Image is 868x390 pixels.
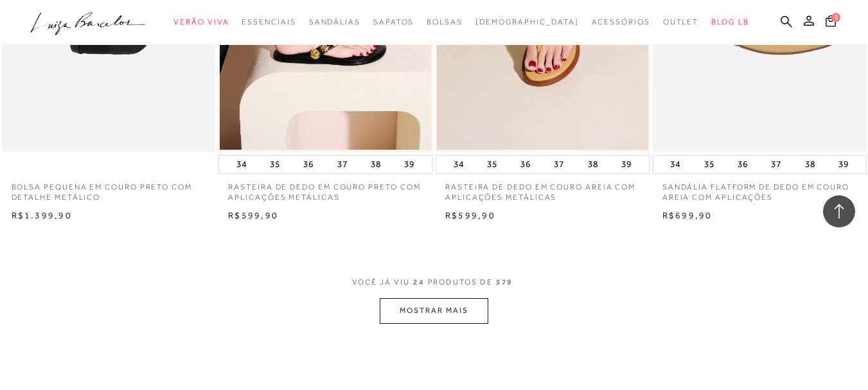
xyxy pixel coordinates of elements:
a: BOLSA PEQUENA EM COURO PRETO COM DETALHE METÁLICO [2,174,216,204]
button: 39 [617,155,635,173]
span: Sapatos [373,17,414,26]
button: 38 [801,155,819,173]
span: [DEMOGRAPHIC_DATA] [475,17,579,26]
span: Sandálias [309,17,360,26]
button: 34 [666,155,684,173]
a: SANDÁLIA FLATFORM DE DEDO EM COURO AREIA COM APLICAÇÕES [653,174,867,204]
a: noSubCategoriesText [663,10,699,34]
span: R$599,90 [228,210,278,220]
button: MOSTRAR MAIS [380,298,488,323]
button: 35 [700,155,718,173]
span: BLOG LB [711,17,748,26]
a: RASTEIRA DE DEDO EM COURO PRETO COM APLICAÇÕES METÁLICAS [218,174,432,204]
a: noSubCategoriesText [475,10,579,34]
span: Bolsas [427,17,463,26]
span: Verão Viva [173,17,229,26]
button: 36 [517,155,535,173]
a: noSubCategoriesText [427,10,463,34]
button: 34 [233,155,251,173]
button: 37 [333,155,351,173]
button: 37 [550,155,568,173]
button: 36 [734,155,752,173]
span: Acessórios [592,17,650,26]
span: R$599,90 [445,210,495,220]
a: noSubCategoriesText [592,10,650,34]
span: 579 [496,278,513,287]
button: 0 [822,14,840,31]
button: 34 [450,155,468,173]
a: noSubCategoriesText [309,10,360,34]
span: R$1.399,90 [12,210,72,220]
button: 36 [299,155,317,173]
a: RASTEIRA DE DEDO EM COURO AREIA COM APLICAÇÕES METÁLICAS [436,174,650,204]
button: 39 [835,155,853,173]
button: 37 [767,155,785,173]
a: BLOG LB [711,10,748,34]
a: noSubCategoriesText [242,10,296,34]
span: R$699,90 [662,210,713,220]
button: 39 [400,155,418,173]
a: noSubCategoriesText [173,10,229,34]
span: 24 [413,278,425,287]
button: 38 [584,155,602,173]
span: 0 [831,13,840,22]
a: noSubCategoriesText [373,10,414,34]
span: Outlet [663,17,699,26]
button: 38 [367,155,385,173]
span: Essenciais [242,17,296,26]
button: 35 [483,155,501,173]
button: 35 [266,155,284,173]
span: VOCÊ JÁ VIU PRODUTOS DE [352,278,517,287]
